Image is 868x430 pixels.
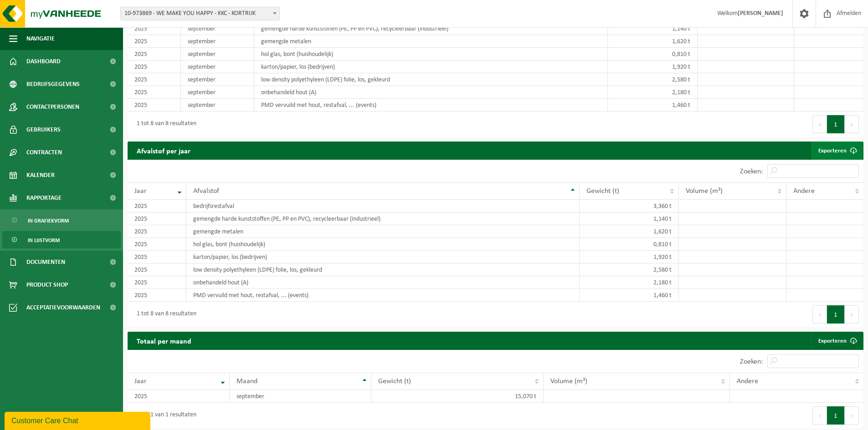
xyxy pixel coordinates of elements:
td: 2025 [128,251,186,263]
td: september [181,48,254,61]
button: 1 [827,115,845,133]
td: 2025 [128,48,181,61]
span: Volume (m³) [550,378,587,385]
span: In lijstvorm [28,232,60,249]
td: september [230,390,371,403]
td: 2,180 t [608,86,698,99]
span: 10-973869 - WE MAKE YOU HAPPY - KKC - KORTRIJK [121,7,279,20]
td: 1,140 t [580,212,679,225]
td: karton/papier, los (bedrijven) [186,251,579,263]
span: Bedrijfsgegevens [26,73,80,96]
td: gemengde metalen [254,35,608,48]
button: Previous [812,115,827,133]
td: 2025 [128,22,181,35]
span: Andere [793,187,815,195]
span: Maand [236,378,257,385]
span: Jaar [134,378,147,385]
span: Contactpersonen [26,96,79,118]
td: PMD vervuild met hout, restafval, ... (events) [186,289,579,302]
a: In grafiekvorm [2,212,121,229]
td: bedrijfsrestafval [186,200,579,212]
td: 0,810 t [608,48,698,61]
td: september [181,22,254,35]
button: Next [845,115,859,133]
button: Next [845,406,859,425]
td: 1,460 t [608,99,698,111]
td: low density polyethyleen (LDPE) folie, los, gekleurd [254,73,608,86]
a: In lijstvorm [2,231,121,248]
td: 2025 [128,61,181,73]
span: In grafiekvorm [28,212,69,229]
span: Andere [737,378,758,385]
td: hol glas, bont (huishoudelijk) [186,238,579,251]
td: gemengde metalen [186,225,579,238]
td: 2025 [128,238,186,251]
a: Exporteren [811,142,863,160]
td: hol glas, bont (huishoudelijk) [254,48,608,61]
button: Previous [812,406,827,425]
h2: Afvalstof per jaar [128,142,200,159]
td: 2,580 t [580,263,679,276]
td: 1,140 t [608,22,698,35]
button: Next [845,305,859,324]
div: 1 tot 8 van 8 resultaten [132,306,196,323]
td: 2,580 t [608,73,698,86]
td: 1,620 t [608,35,698,48]
button: 1 [827,305,845,324]
td: september [181,99,254,111]
td: 1,920 t [580,251,679,263]
span: Volume (m³) [686,187,723,195]
td: 3,360 t [580,200,679,212]
td: low density polyethyleen (LDPE) folie, los, gekleurd [186,263,579,276]
td: 15,070 t [371,390,544,403]
span: Afvalstof [193,187,219,195]
label: Zoeken: [740,358,763,365]
span: Documenten [26,251,65,273]
td: september [181,73,254,86]
span: Dashboard [26,50,61,73]
td: 2025 [128,225,186,238]
td: 2025 [128,212,186,225]
td: gemengde harde kunststoffen (PE, PP en PVC), recycleerbaar (industrieel) [254,22,608,35]
td: 2025 [128,99,181,111]
h2: Totaal per maand [128,332,200,349]
td: 2025 [128,35,181,48]
iframe: chat widget [5,410,152,430]
td: 1,920 t [608,61,698,73]
span: Acceptatievoorwaarden [26,296,100,319]
label: Zoeken: [740,168,763,175]
a: Exporteren [811,332,863,350]
span: Contracten [26,141,62,164]
td: 1,620 t [580,225,679,238]
td: 2025 [128,86,181,99]
td: 0,810 t [580,238,679,251]
td: september [181,86,254,99]
td: 2025 [128,200,186,212]
td: gemengde harde kunststoffen (PE, PP en PVC), recycleerbaar (industrieel) [186,212,579,225]
span: Product Shop [26,273,68,296]
button: 1 [827,406,845,425]
span: Gewicht (t) [378,378,411,385]
td: september [181,35,254,48]
div: 1 tot 1 van 1 resultaten [132,407,196,424]
td: 2025 [128,263,186,276]
td: september [181,61,254,73]
span: 10-973869 - WE MAKE YOU HAPPY - KKC - KORTRIJK [120,7,280,20]
span: Navigatie [26,27,55,50]
td: 1,460 t [580,289,679,302]
td: 2025 [128,276,186,289]
div: 1 tot 8 van 8 resultaten [132,116,196,132]
td: onbehandeld hout (A) [186,276,579,289]
button: Previous [812,305,827,324]
span: Gewicht (t) [586,187,619,195]
td: 2,180 t [580,276,679,289]
td: 2025 [128,289,186,302]
span: Kalender [26,164,55,187]
span: Jaar [134,187,147,195]
td: karton/papier, los (bedrijven) [254,61,608,73]
td: 2025 [128,390,230,403]
span: Gebruikers [26,118,61,141]
td: onbehandeld hout (A) [254,86,608,99]
span: Rapportage [26,187,62,209]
